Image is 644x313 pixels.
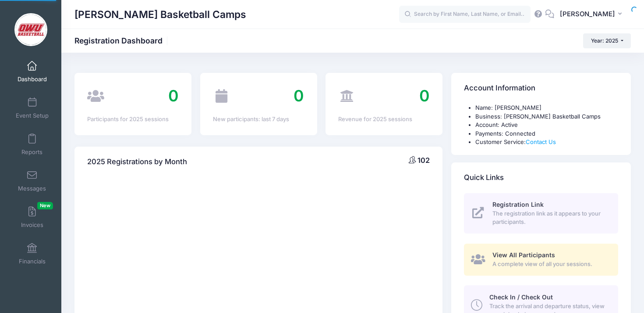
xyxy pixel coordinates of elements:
[560,9,615,19] span: [PERSON_NAME]
[475,121,618,130] li: Account: Active
[87,149,187,174] h4: 2025 Registrations by Month
[11,56,53,87] a: Dashboard
[87,115,179,124] div: Participants for 2025 sessions
[475,112,618,121] li: Business: [PERSON_NAME] Basketball Camps
[11,238,53,269] a: Financials
[168,86,179,105] span: 0
[11,165,53,196] a: Messages
[37,202,53,209] span: New
[464,244,618,276] a: View All Participants A complete view of all your sessions.
[591,37,618,44] span: Year: 2025
[492,201,544,208] span: Registration Link
[475,104,618,112] li: Name: [PERSON_NAME]
[19,258,46,265] span: Financials
[21,221,43,229] span: Invoices
[399,6,531,23] input: Search by First Name, Last Name, or Email...
[338,115,430,124] div: Revenue for 2025 sessions
[492,251,555,259] span: View All Participants
[11,93,53,123] a: Event Setup
[14,13,47,46] img: David Vogel Basketball Camps
[18,76,47,83] span: Dashboard
[554,4,631,25] button: [PERSON_NAME]
[492,209,608,227] span: The registration link as it appears to your participants.
[213,115,304,124] div: New participants: last 7 days
[21,148,42,156] span: Reports
[419,86,430,105] span: 0
[475,138,618,147] li: Customer Service:
[294,86,304,105] span: 0
[418,156,430,165] span: 102
[11,129,53,160] a: Reports
[526,138,556,145] a: Contact Us
[74,36,170,45] h1: Registration Dashboard
[492,260,608,269] span: A complete view of all your sessions.
[74,4,246,25] h1: [PERSON_NAME] Basketball Camps
[464,76,535,101] h4: Account Information
[18,185,46,192] span: Messages
[489,293,553,301] span: Check In / Check Out
[11,202,53,233] a: InvoicesNew
[16,112,49,119] span: Event Setup
[464,193,618,234] a: Registration Link The registration link as it appears to your participants.
[475,130,618,138] li: Payments: Connected
[583,33,631,48] button: Year: 2025
[464,165,504,190] h4: Quick Links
